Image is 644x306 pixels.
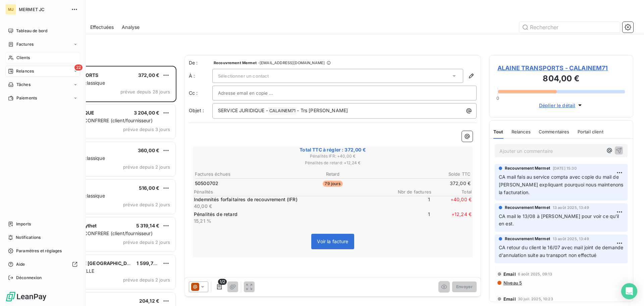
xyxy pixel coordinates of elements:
button: Déplier le détail [537,101,586,109]
span: 50500702 [195,180,218,187]
span: prévue depuis 28 jours [120,89,170,94]
span: [DATE] 15:30 [553,166,577,170]
span: Aide [16,261,25,267]
span: CA mail fais au service compta avec copie du mail de [PERSON_NAME] expliquant pourquoi nous maint... [499,174,625,195]
span: Email [503,296,516,302]
span: 372,00 € [138,72,159,78]
span: 1 [390,211,430,224]
span: CALAINEM71 [268,107,297,115]
th: Factures échues [195,171,286,178]
span: Portail client [578,129,603,134]
span: Total TTC à régler : 372,00 € [194,146,472,153]
span: Paramètres et réglages [16,248,62,254]
span: 1 [390,196,430,210]
span: Total [431,189,472,194]
th: Retard [287,171,378,178]
span: Notifications [16,234,41,241]
span: prévue depuis 2 jours [123,202,170,207]
span: prévue depuis 3 jours [123,127,170,132]
input: Adresse email en copie ... [218,88,290,98]
label: À : [189,73,212,79]
span: ALAINE TRANSPORTS - CALAINEM71 [497,63,625,73]
span: De : [189,59,212,66]
span: Pénalités de retard : + 12,24 € [194,160,472,166]
label: Cc : [189,90,212,96]
span: + 40,00 € [431,196,472,210]
span: + 12,24 € [431,211,472,224]
span: 79 jours [323,181,342,187]
img: Logo LeanPay [5,291,47,302]
span: prévue depuis 2 jours [123,164,170,170]
p: Pénalités de retard [194,211,388,218]
th: Solde TTC [379,171,471,178]
span: Tâches [16,82,31,88]
span: Sélectionner un contact [218,73,269,79]
a: Aide [5,259,80,270]
span: 360,00 € [138,147,159,153]
span: Plan de relance CONFRERE (client/fournisseur) [48,230,153,236]
span: Imports [16,221,31,227]
p: 15,21 % [194,218,388,224]
span: Tout [493,129,503,134]
span: Effectuées [90,24,114,31]
span: Nbr de factures [391,189,431,194]
input: Rechercher [519,22,620,33]
span: prévue depuis 2 jours [123,277,170,282]
span: 22 [74,64,83,71]
div: Open Intercom Messenger [621,283,637,299]
span: 1 599,79 € [137,260,161,266]
span: Recouvrement Mermet [214,61,257,65]
span: Objet : [189,107,204,113]
span: 30 juil. 2025, 10:23 [518,297,553,301]
div: MJ [5,4,16,15]
span: Recouvrement Mermet [505,236,550,242]
span: Déplier le détail [539,102,576,109]
span: prévue depuis 2 jours [123,239,170,245]
span: CA retour du client le 16/07 avec mail joint de demande d'annulation suite au transport non effectué [499,245,625,258]
div: grid [32,66,176,306]
span: 6 août 2025, 09:13 [518,272,552,276]
span: 1/2 [218,279,227,285]
span: Email [503,271,516,277]
span: Voir la facture [317,238,348,244]
span: MERMET JC [19,7,67,12]
span: Clients [16,55,30,61]
button: Envoyer [452,281,477,292]
span: Commentaires [539,129,570,134]
p: 40,00 € [194,203,388,210]
span: Paiements [16,95,37,101]
span: - [EMAIL_ADDRESS][DOMAIN_NAME] [258,61,325,65]
span: CA mail le 13/08 à [PERSON_NAME] pour voir ce qu'il en est. [499,213,621,227]
span: Relances [16,68,34,74]
h3: 804,00 € [497,73,625,86]
span: Recouvrement Mermet [505,205,550,211]
span: Pénalités IFR : + 40,00 € [194,153,472,159]
span: PROLOGISTIQUE [GEOGRAPHIC_DATA] [47,260,138,266]
td: 372,00 € [379,180,471,187]
span: Analyse [122,24,140,31]
span: 0 [496,95,499,101]
span: 5 319,14 € [136,223,160,228]
span: Plan de relance CONFRERE (client/fournisseur) [48,118,153,123]
span: 13 août 2025, 13:49 [553,206,589,210]
span: Relances [512,129,531,134]
span: SERVICE JURIDIQUE - [218,107,268,113]
p: Indemnités forfaitaires de recouvrement (IFR) [194,196,388,203]
span: 204,12 € [139,298,159,304]
span: Déconnexion [16,275,42,281]
span: 516,00 € [139,185,159,191]
span: 13 août 2025, 13:49 [553,237,589,241]
span: Tableau de bord [16,28,47,34]
span: 3 204,00 € [134,110,160,116]
span: Factures [16,41,34,47]
span: Pénalités [194,189,391,194]
span: - Trs [PERSON_NAME] [297,107,348,113]
span: Recouvrement Mermet [505,165,550,171]
span: Niveau 5 [503,280,522,286]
